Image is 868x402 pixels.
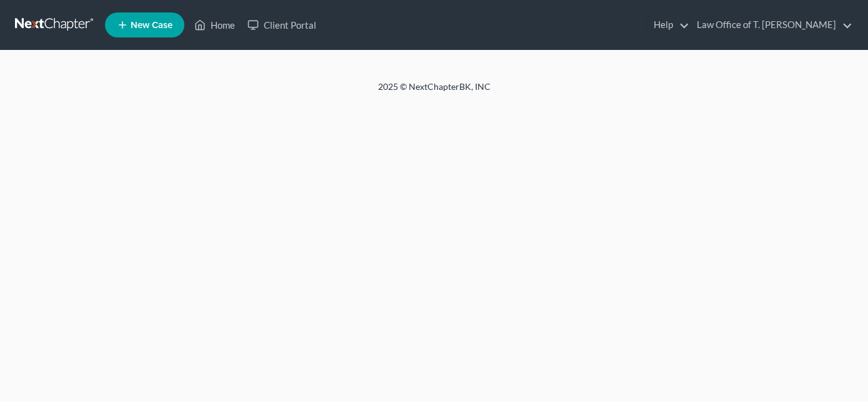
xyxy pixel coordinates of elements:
a: Home [188,14,241,36]
a: Law Office of T. [PERSON_NAME] [691,14,852,36]
new-legal-case-button: New Case [105,12,184,37]
a: Client Portal [241,14,322,36]
a: Help [647,14,689,36]
div: 2025 © NextChapterBK, INC [78,81,791,103]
